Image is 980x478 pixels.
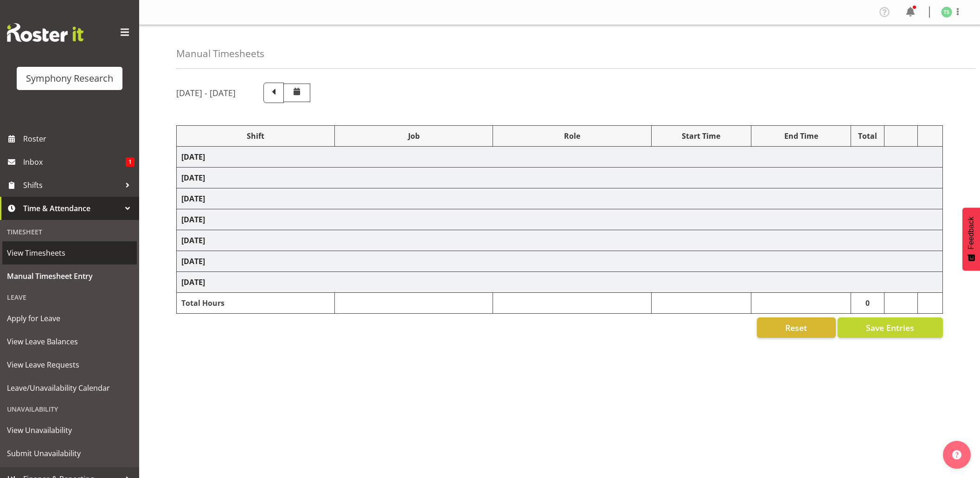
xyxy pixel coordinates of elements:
[756,130,846,142] div: End Time
[177,272,943,293] td: [DATE]
[2,307,137,330] a: Apply for Leave
[177,147,943,168] td: [DATE]
[7,423,132,437] span: View Unavailability
[838,317,943,338] button: Save Entries
[962,207,980,271] button: Feedback - Show survey
[7,246,132,260] span: View Timesheets
[177,168,943,188] td: [DATE]
[757,317,836,338] button: Reset
[656,130,746,142] div: Start Time
[2,288,137,307] div: Leave
[498,130,646,142] div: Role
[177,188,943,209] td: [DATE]
[23,132,135,146] span: Roster
[2,241,137,265] a: View Timesheets
[176,88,236,98] h5: [DATE] - [DATE]
[177,251,943,272] td: [DATE]
[866,322,914,334] span: Save Entries
[177,209,943,230] td: [DATE]
[941,6,952,18] img: tanya-stebbing1954.jpg
[23,178,121,192] span: Shifts
[177,230,943,251] td: [DATE]
[2,442,137,465] a: Submit Unavailability
[7,446,132,460] span: Submit Unavailability
[856,130,879,142] div: Total
[2,265,137,288] a: Manual Timesheet Entry
[7,269,132,283] span: Manual Timesheet Entry
[2,353,137,376] a: View Leave Requests
[7,358,132,372] span: View Leave Requests
[2,400,137,419] div: Unavailability
[126,157,135,167] span: 1
[23,155,126,169] span: Inbox
[177,293,335,314] td: Total Hours
[176,48,264,59] h4: Manual Timesheets
[339,130,488,142] div: Job
[23,201,121,215] span: Time & Attendance
[2,222,137,241] div: Timesheet
[2,376,137,400] a: Leave/Unavailability Calendar
[181,130,330,142] div: Shift
[7,335,132,349] span: View Leave Balances
[2,330,137,353] a: View Leave Balances
[785,322,807,334] span: Reset
[7,23,83,42] img: Rosterit website logo
[2,419,137,442] a: View Unavailability
[7,311,132,325] span: Apply for Leave
[952,450,961,459] img: help-xxl-2.png
[7,381,132,395] span: Leave/Unavailability Calendar
[851,293,884,314] td: 0
[26,71,113,85] div: Symphony Research
[967,217,975,249] span: Feedback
